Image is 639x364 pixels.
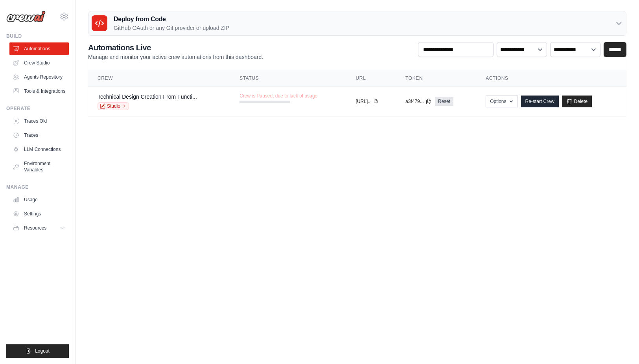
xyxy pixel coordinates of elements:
button: Logout [6,344,69,358]
a: Re-start Crew [521,96,559,107]
th: Token [396,70,476,86]
img: Logo [6,11,46,22]
p: GitHub OAuth or any Git provider or upload ZIP [114,24,229,32]
a: Automations [9,42,69,55]
a: Traces [9,129,69,142]
a: Technical Design Creation From Functi... [98,94,197,100]
span: Resources [24,225,46,231]
div: Manage [6,184,69,190]
div: Build [6,33,69,39]
button: Options [486,96,517,107]
span: Logout [35,348,50,354]
span: Crew is Paused, due to lack of usage [239,93,317,99]
a: Tools & Integrations [9,85,69,97]
a: Studio [98,102,129,110]
th: Status [230,70,346,86]
button: a3f479... [405,98,432,105]
h2: Automations Live [88,42,263,53]
a: Reset [435,97,453,106]
a: Settings [9,208,69,220]
a: Delete [562,96,592,107]
p: Manage and monitor your active crew automations from this dashboard. [88,53,263,61]
a: Usage [9,193,69,206]
th: Actions [476,70,626,86]
a: Traces Old [9,115,69,127]
button: Resources [9,222,69,234]
a: Environment Variables [9,157,69,176]
h3: Deploy from Code [114,15,229,24]
iframe: Chat Widget [600,326,639,364]
th: URL [346,70,396,86]
a: LLM Connections [9,143,69,156]
div: Operate [6,105,69,112]
th: Crew [88,70,230,86]
a: Crew Studio [9,57,69,69]
a: Agents Repository [9,71,69,83]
